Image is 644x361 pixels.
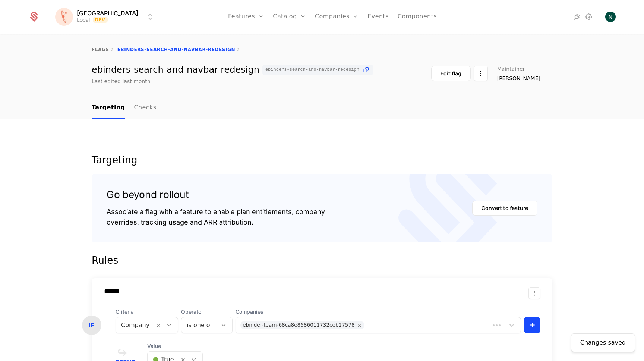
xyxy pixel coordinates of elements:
div: Remove ebinder-team-68ca8e8586011732ceb27578 [355,321,364,329]
span: Maintainer [497,66,525,72]
span: ebinders-search-and-navbar-redesign [265,68,359,72]
div: Last edited last month [92,78,151,85]
img: Neven Jovic [605,12,616,22]
button: Edit flag [431,66,471,81]
a: Checks [134,97,156,119]
button: Select action [474,66,488,81]
div: Go beyond rollout [107,189,325,201]
button: + [524,317,540,333]
a: flags [92,47,109,52]
nav: Main [92,97,552,119]
div: Rules [92,254,552,266]
div: Local [77,16,90,23]
span: Dev [93,17,108,23]
span: [PERSON_NAME] [497,75,540,82]
a: Settings [584,12,593,21]
div: Changes saved [580,338,626,347]
span: Criteria [116,308,178,316]
span: [GEOGRAPHIC_DATA] [77,10,138,16]
a: Integrations [572,12,581,21]
div: Targeting [92,155,552,165]
div: Associate a flag with a feature to enable plan entitlements, company overrides, tracking usage an... [107,207,325,227]
ul: Choose Sub Page [92,97,156,119]
div: Edit flag [441,70,461,77]
span: Value [147,342,203,350]
span: Companies [236,308,521,316]
button: Open user button [605,12,616,22]
img: Florence [55,8,73,26]
button: Select environment [57,9,155,25]
div: ebinder-team-68ca8e8586011732ceb27578 [243,321,354,329]
button: Convert to feature [472,201,537,216]
div: IF [82,316,101,335]
button: Select action [528,287,540,299]
div: ebinders-search-and-navbar-redesign [92,65,373,75]
span: Operator [181,308,233,316]
a: Targeting [92,97,125,119]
